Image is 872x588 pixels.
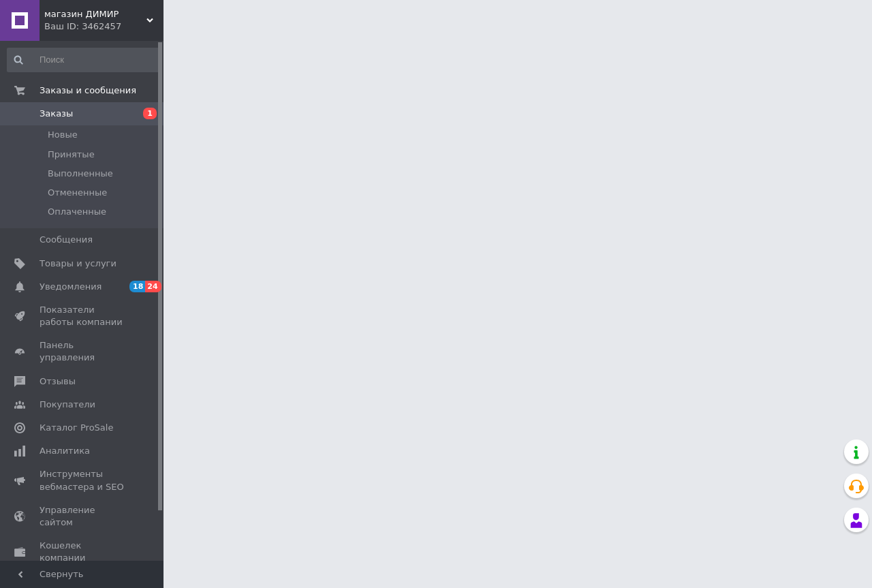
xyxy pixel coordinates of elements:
[40,84,136,97] span: Заказы и сообщения
[40,445,90,457] span: Аналитика
[145,281,161,292] span: 24
[40,339,126,364] span: Панель управления
[40,399,95,411] span: Покупатели
[40,108,73,120] span: Заказы
[48,206,106,218] span: Оплаченные
[40,468,126,493] span: Инструменты вебмастера и SEO
[44,8,146,20] span: магазин ДИМИР
[7,48,161,72] input: Поиск
[40,504,126,529] span: Управление сайтом
[48,168,113,180] span: Выполненные
[40,304,126,328] span: Показатели работы компании
[44,20,163,33] div: Ваш ID: 3462457
[40,375,76,388] span: Отзывы
[40,234,93,246] span: Сообщения
[40,540,126,564] span: Кошелек компании
[129,281,145,292] span: 18
[40,258,116,270] span: Товары и услуги
[40,422,113,434] span: Каталог ProSale
[40,281,102,293] span: Уведомления
[48,129,78,141] span: Новые
[48,187,107,199] span: Отмененные
[48,149,95,161] span: Принятые
[143,108,157,119] span: 1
